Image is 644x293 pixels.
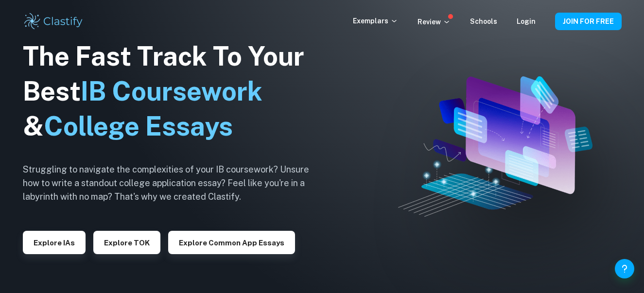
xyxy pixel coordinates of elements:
[470,17,497,25] a: Schools
[555,13,622,30] button: JOIN FOR FREE
[93,231,160,254] button: Explore TOK
[517,17,536,25] a: Login
[44,111,233,141] span: College Essays
[418,17,451,27] p: Review
[23,39,324,144] h1: The Fast Track To Your Best &
[168,238,295,247] a: Explore Common App essays
[398,76,592,217] img: Clastify hero
[23,238,86,247] a: Explore IAs
[81,76,262,106] span: IB Coursework
[23,231,86,254] button: Explore IAs
[168,231,295,254] button: Explore Common App essays
[23,12,85,31] img: Clastify logo
[353,16,398,26] p: Exemplars
[23,163,324,204] h6: Struggling to navigate the complexities of your IB coursework? Unsure how to write a standout col...
[93,238,160,247] a: Explore TOK
[615,259,634,278] button: Help and Feedback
